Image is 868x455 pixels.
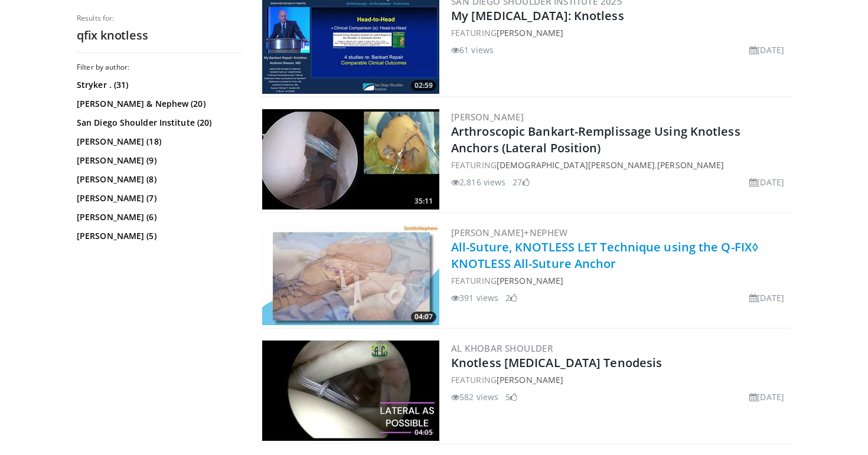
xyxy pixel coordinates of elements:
a: Al Khobar Shoulder [451,342,553,354]
a: [PERSON_NAME] [657,159,724,171]
li: [DATE] [749,292,784,304]
a: 35:11 [262,109,439,210]
div: FEATURING [451,27,789,39]
img: 5511b34b-6e8b-47df-b482-3c31bf70cbb7.300x170_q85_crop-smart_upscale.jpg [262,109,439,210]
a: [PERSON_NAME] [497,374,563,385]
h3: Filter by author: [77,63,242,72]
img: 19f1f587-357e-4d23-858f-099695421015.300x170_q85_crop-smart_upscale.jpg [262,225,439,325]
a: [PERSON_NAME] (5) [77,230,239,242]
a: 04:07 [262,225,439,325]
a: Arthroscopic Bankart-Remplissage Using Knotless Anchors (Lateral Position) [451,123,740,156]
span: 02:59 [411,80,436,91]
li: [DATE] [749,391,784,403]
li: 27 [513,176,529,188]
a: [PERSON_NAME] (7) [77,192,239,204]
a: [PERSON_NAME] (8) [77,174,239,185]
li: [DATE] [749,176,784,188]
div: FEATURING , [451,159,789,171]
span: 04:07 [411,312,436,322]
a: [DEMOGRAPHIC_DATA][PERSON_NAME] [497,159,655,171]
div: FEATURING [451,374,789,386]
div: FEATURING [451,274,789,287]
a: [PERSON_NAME] [451,111,524,123]
li: 2,816 views [451,176,505,188]
a: Knotless [MEDICAL_DATA] Tenodesis [451,355,662,371]
p: Results for: [77,14,242,23]
a: [PERSON_NAME] [497,27,563,38]
li: 582 views [451,391,498,403]
li: [DATE] [749,44,784,56]
a: 04:05 [262,341,439,441]
a: [PERSON_NAME] (9) [77,155,239,166]
a: My [MEDICAL_DATA]: Knotless [451,8,624,24]
a: All-Suture, KNOTLESS LET Technique using the Q-FIX◊ KNOTLESS All-Suture Anchor [451,239,759,271]
li: 5 [505,391,517,403]
a: [PERSON_NAME] & Nephew (20) [77,98,239,110]
a: [PERSON_NAME] [497,275,563,286]
h2: qfix knotless [77,28,242,43]
a: San Diego Shoulder Institute (20) [77,117,239,129]
a: Stryker . (31) [77,79,239,91]
a: [PERSON_NAME]+Nephew [451,227,567,238]
a: [PERSON_NAME] (6) [77,211,239,223]
li: 61 views [451,44,494,56]
li: 2 [505,292,517,304]
li: 391 views [451,292,498,304]
span: 04:05 [411,427,436,438]
img: 7fac3cad-b174-45fd-b709-6544d316c30e.300x170_q85_crop-smart_upscale.jpg [262,341,439,441]
span: 35:11 [411,196,436,207]
a: [PERSON_NAME] (18) [77,136,239,148]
